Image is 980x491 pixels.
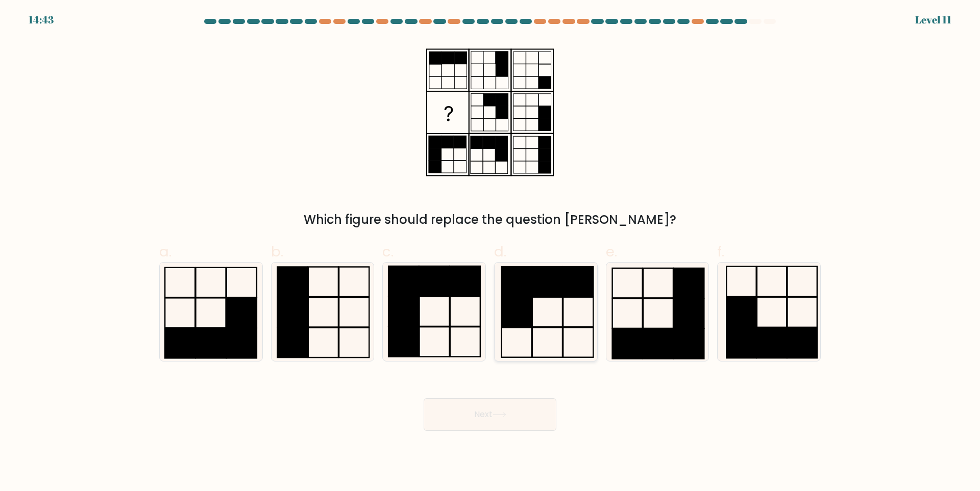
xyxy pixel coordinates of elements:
[271,242,283,262] span: b.
[424,398,556,431] button: Next
[382,242,394,262] span: c.
[717,242,724,262] span: f.
[159,242,171,262] span: a.
[915,12,951,28] div: Level 11
[606,242,617,262] span: e.
[494,242,506,262] span: d.
[29,12,54,28] div: 14:43
[165,211,815,229] div: Which figure should replace the question [PERSON_NAME]?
